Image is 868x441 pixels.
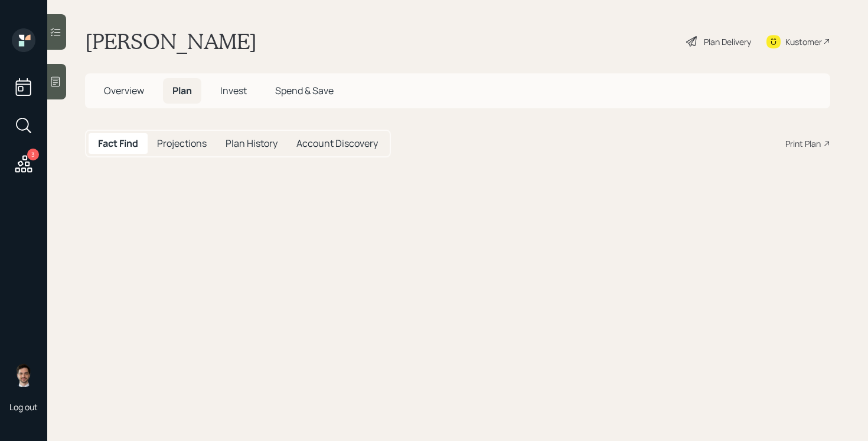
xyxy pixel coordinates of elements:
div: 3 [27,149,39,160]
div: Plan Delivery [704,36,751,48]
img: jonah-coleman-headshot.png [12,363,35,387]
div: Print Plan [785,137,821,150]
span: Overview [104,84,144,97]
span: Plan [172,84,192,97]
div: Log out [9,401,38,413]
h5: Fact Find [98,138,138,149]
span: Spend & Save [275,84,334,97]
h1: [PERSON_NAME] [85,28,257,54]
span: Invest [220,84,247,97]
h5: Projections [157,138,207,149]
h5: Account Discovery [296,138,378,149]
div: Kustomer [785,36,822,48]
h5: Plan History [226,138,278,149]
